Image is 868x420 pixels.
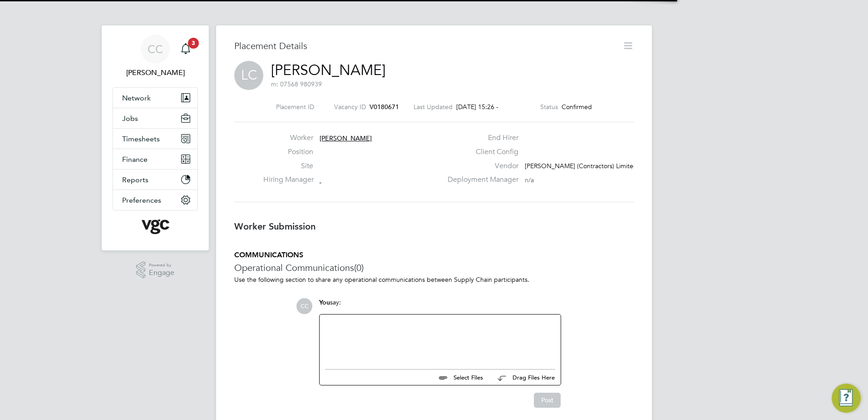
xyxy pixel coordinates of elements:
label: Vacancy ID [334,103,366,111]
span: 3 [188,38,199,49]
span: Timesheets [122,135,160,143]
button: Timesheets [113,129,197,149]
button: Drag Files Here [490,368,555,387]
label: Position [263,147,313,157]
div: say: [319,298,561,314]
span: Jobs [122,114,138,123]
span: CC [296,298,312,314]
span: LC [234,61,263,90]
span: Finance [122,155,148,164]
span: Connor Campbell [113,67,198,78]
button: Engage Resource Center [832,384,861,413]
label: Deployment Manager [442,175,518,185]
label: Site [263,161,313,171]
span: Powered by [149,261,174,269]
span: Preferences [122,196,161,205]
label: Vendor [442,161,518,171]
span: (0) [354,262,364,274]
button: Finance [113,149,197,169]
label: Placement ID [276,103,314,111]
span: n/a [525,176,534,184]
label: Last Updated [414,103,453,111]
span: m: 07568 980939 [271,80,322,88]
label: Hiring Manager [263,175,313,185]
span: Reports [122,175,148,184]
h3: Operational Communications [234,262,634,274]
span: Confirmed [562,103,592,111]
a: 3 [177,35,195,64]
b: Worker Submission [234,221,316,232]
span: [PERSON_NAME] (Contractors) Limited [525,162,637,170]
a: Powered byEngage [136,261,175,279]
span: Network [122,94,151,102]
span: You [319,299,330,306]
button: Post [534,393,561,407]
label: Status [540,103,558,111]
span: [DATE] 15:26 - [456,103,498,111]
p: Use the following section to share any operational communications between Supply Chain participants. [234,275,634,284]
a: CC[PERSON_NAME] [113,35,198,78]
span: V0180671 [370,103,399,111]
span: CC [148,43,163,55]
nav: Main navigation [102,25,209,250]
span: [PERSON_NAME] [320,134,372,142]
button: Reports [113,170,197,190]
label: Worker [263,133,313,143]
h3: Placement Details [234,40,616,52]
img: vgcgroup-logo-retina.png [142,220,169,234]
h5: COMMUNICATIONS [234,250,634,260]
label: End Hirer [442,133,518,143]
a: Go to home page [113,220,198,234]
span: Engage [149,269,174,277]
button: Preferences [113,190,197,210]
button: Jobs [113,108,197,128]
label: Client Config [442,147,518,157]
button: Network [113,88,197,108]
a: [PERSON_NAME] [271,61,385,79]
